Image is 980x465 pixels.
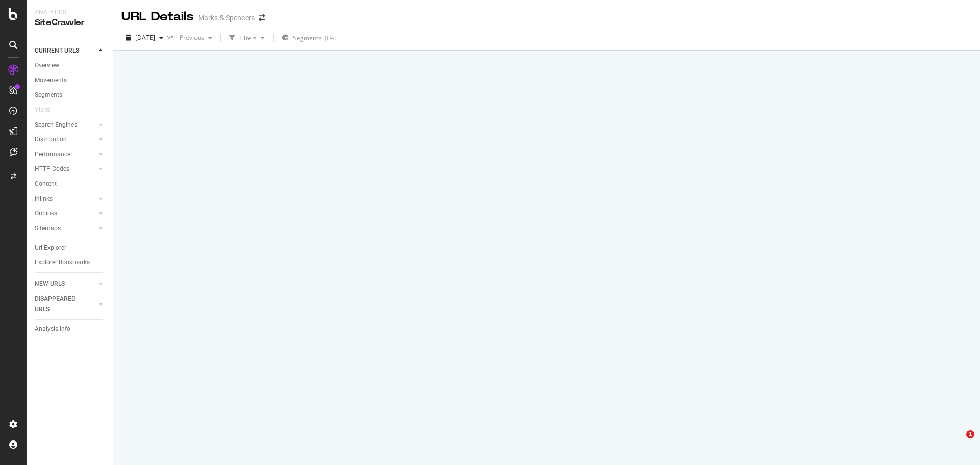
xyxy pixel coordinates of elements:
[35,179,57,189] div: Content
[167,33,176,41] span: vs
[35,208,57,219] div: Outlinks
[35,75,67,86] div: Movements
[966,430,974,438] span: 1
[278,30,347,46] button: Segments[DATE]
[35,45,95,56] a: CURRENT URLS
[35,119,95,130] a: Search Engines
[35,105,60,115] a: Visits
[35,164,95,175] a: HTTP Codes
[35,119,77,130] div: Search Engines
[35,164,69,175] div: HTTP Codes
[176,30,216,46] button: Previous
[239,34,257,42] div: Filters
[35,193,95,204] a: Inlinks
[35,179,106,189] a: Content
[35,208,95,219] a: Outlinks
[35,75,106,86] a: Movements
[35,17,105,29] div: SiteCrawler
[176,33,204,42] span: Previous
[35,279,65,289] div: NEW URLS
[325,34,343,42] div: [DATE]
[35,324,106,334] a: Analysis Info
[35,293,95,315] a: DISAPPEARED URLS
[35,257,90,268] div: Explorer Bookmarks
[35,60,106,71] a: Overview
[35,223,95,234] a: Sitemaps
[35,60,59,71] div: Overview
[35,149,95,160] a: Performance
[35,257,106,268] a: Explorer Bookmarks
[35,279,95,289] a: NEW URLS
[35,223,61,234] div: Sitemaps
[35,324,70,334] div: Analysis Info
[35,8,105,17] div: Analytics
[135,33,155,42] span: 2025 Oct. 11th
[35,134,67,145] div: Distribution
[198,13,255,23] div: Marks & Spencers
[121,30,167,46] button: [DATE]
[35,149,70,160] div: Performance
[945,430,970,455] iframe: Intercom live chat
[121,8,194,26] div: URL Details
[35,90,62,101] div: Segments
[35,293,86,315] div: DISAPPEARED URLS
[35,242,66,253] div: Url Explorer
[35,134,95,145] a: Distribution
[225,30,269,46] button: Filters
[35,193,53,204] div: Inlinks
[35,45,79,56] div: CURRENT URLS
[293,34,322,42] span: Segments
[35,90,106,101] a: Segments
[259,14,265,21] div: arrow-right-arrow-left
[35,242,106,253] a: Url Explorer
[35,105,50,115] div: Visits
